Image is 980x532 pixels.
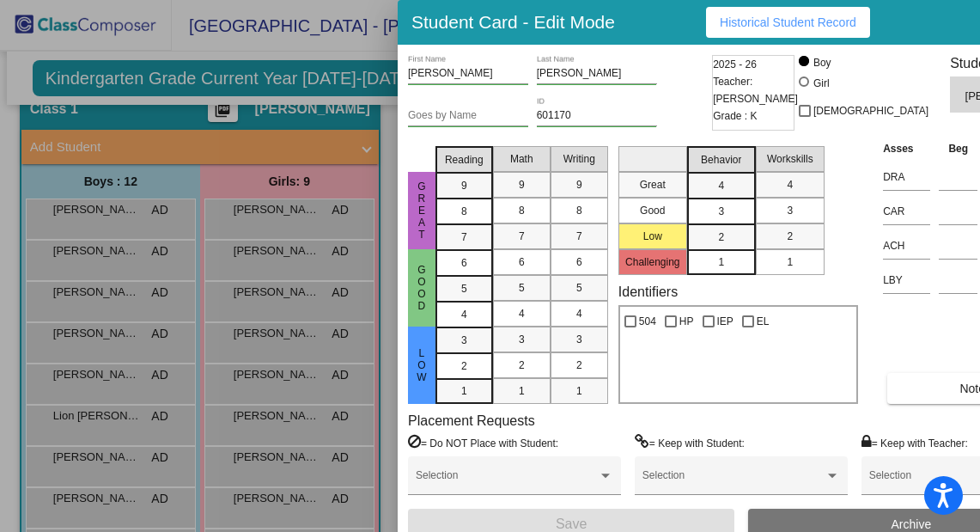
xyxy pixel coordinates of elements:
[879,139,934,158] th: Asses
[813,101,928,121] span: [DEMOGRAPHIC_DATA]
[679,311,694,332] span: HP
[461,204,467,219] span: 8
[787,177,793,193] span: 4
[813,76,830,91] div: Girl
[510,151,533,167] span: Math
[461,255,467,271] span: 6
[883,233,930,259] input: assessment
[461,307,467,322] span: 4
[883,267,930,293] input: assessment
[713,73,798,107] span: Teacher: [PERSON_NAME]
[461,178,467,193] span: 9
[767,151,813,167] span: Workskills
[576,203,582,218] span: 8
[720,15,856,29] span: Historical Student Record
[461,281,467,297] span: 5
[618,284,678,300] label: Identifiers
[461,333,467,348] span: 3
[519,280,525,296] span: 5
[519,358,525,373] span: 2
[701,152,741,168] span: Behavior
[556,517,587,531] span: Save
[718,229,724,245] span: 2
[576,306,582,321] span: 4
[576,229,582,244] span: 7
[576,358,582,373] span: 2
[411,11,615,33] h3: Student Card - Edit Mode
[576,280,582,296] span: 5
[883,164,930,190] input: assessment
[408,110,528,122] input: goes by name
[813,55,831,70] div: Boy
[414,347,429,383] span: Low
[461,383,467,399] span: 1
[787,254,793,270] span: 1
[757,311,770,332] span: EL
[787,203,793,218] span: 3
[576,383,582,399] span: 1
[408,413,535,429] label: Placement Requests
[519,383,525,399] span: 1
[713,107,757,125] span: Grade : K
[519,203,525,218] span: 8
[576,332,582,347] span: 3
[519,177,525,193] span: 9
[461,229,467,245] span: 7
[639,311,656,332] span: 504
[414,264,429,312] span: Good
[892,517,932,531] span: Archive
[576,177,582,193] span: 9
[706,7,870,38] button: Historical Student Record
[563,151,595,167] span: Writing
[787,229,793,244] span: 2
[861,434,968,451] label: = Keep with Teacher:
[635,434,745,451] label: = Keep with Student:
[713,56,757,73] span: 2025 - 26
[519,229,525,244] span: 7
[883,199,930,224] input: assessment
[519,306,525,321] span: 4
[718,204,724,219] span: 3
[461,358,467,374] span: 2
[537,110,657,122] input: Enter ID
[519,332,525,347] span: 3
[414,180,429,241] span: Great
[408,434,558,451] label: = Do NOT Place with Student:
[576,254,582,270] span: 6
[718,254,724,270] span: 1
[519,254,525,270] span: 6
[718,178,724,193] span: 4
[717,311,733,332] span: IEP
[445,152,484,168] span: Reading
